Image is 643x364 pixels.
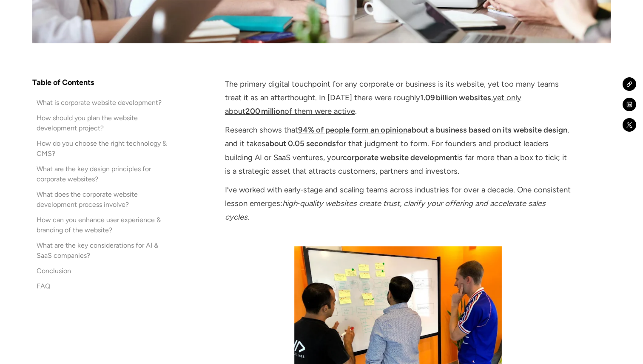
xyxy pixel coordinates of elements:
[420,93,491,102] strong: 1.09 billion websites
[37,98,162,108] div: What is corporate website development?
[32,113,167,133] a: How should you plan the website development project?
[32,189,167,210] a: What does the corporate website development process involve?
[37,266,71,276] div: Conclusion
[32,164,167,184] a: What are the key design principles for corporate websites?
[245,107,285,116] strong: 200 million
[32,266,167,276] a: Conclusion
[32,77,94,87] h4: Table of Contents
[32,240,167,261] a: What are the key considerations for AI & SaaS companies?
[343,153,457,162] strong: corporate website development
[37,189,167,210] div: What does the corporate website development process involve?
[37,138,167,159] div: How do you choose the right technology & CMS?
[37,215,167,235] div: How can you enhance user experience & branding of the website?
[37,164,167,184] div: What are the key design principles for corporate websites?
[32,98,167,108] a: What is corporate website development?
[32,138,167,159] a: How do you choose the right technology & CMS?
[225,183,571,224] p: I’ve worked with early‑stage and scaling teams across industries for over a decade. One consisten...
[265,139,336,148] strong: about 0.05 seconds
[37,281,50,291] div: FAQ
[225,199,546,222] em: high‑quality websites create trust, clarify your offering and accelerate sales cycles
[225,77,571,119] p: The primary digital touchpoint for any corporate or business is its website, yet too many teams t...
[225,123,571,178] p: Research shows that , and it takes for that judgment to form. For founders and product leaders bu...
[32,281,167,291] a: FAQ
[32,215,167,235] a: How can you enhance user experience & branding of the website?
[407,125,567,135] strong: about a business based on its website design
[37,240,167,261] div: What are the key considerations for AI & SaaS companies?
[37,113,167,133] div: How should you plan the website development project?
[298,125,407,135] a: 94% of people form an opinion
